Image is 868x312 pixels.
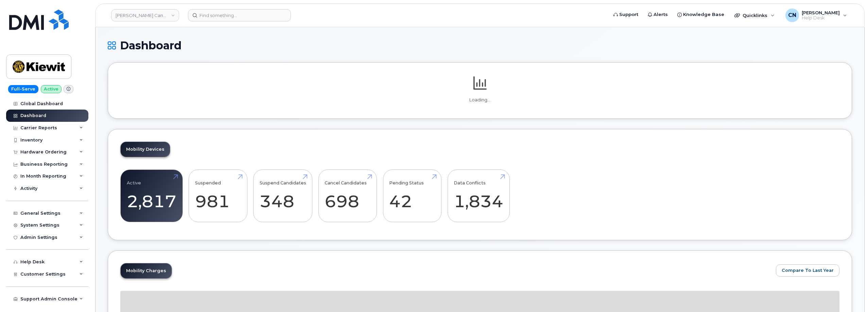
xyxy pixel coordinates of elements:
[325,174,370,218] a: Cancel Candidates 698
[108,39,852,51] h1: Dashboard
[120,97,839,103] p: Loading...
[776,264,839,277] button: Compare To Last Year
[454,174,503,218] a: Data Conflicts 1,834
[127,174,176,218] a: Active 2,817
[121,142,170,157] a: Mobility Devices
[121,263,172,278] a: Mobility Charges
[389,174,435,218] a: Pending Status 42
[260,174,306,218] a: Suspend Candidates 348
[782,267,834,274] span: Compare To Last Year
[195,174,241,218] a: Suspended 981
